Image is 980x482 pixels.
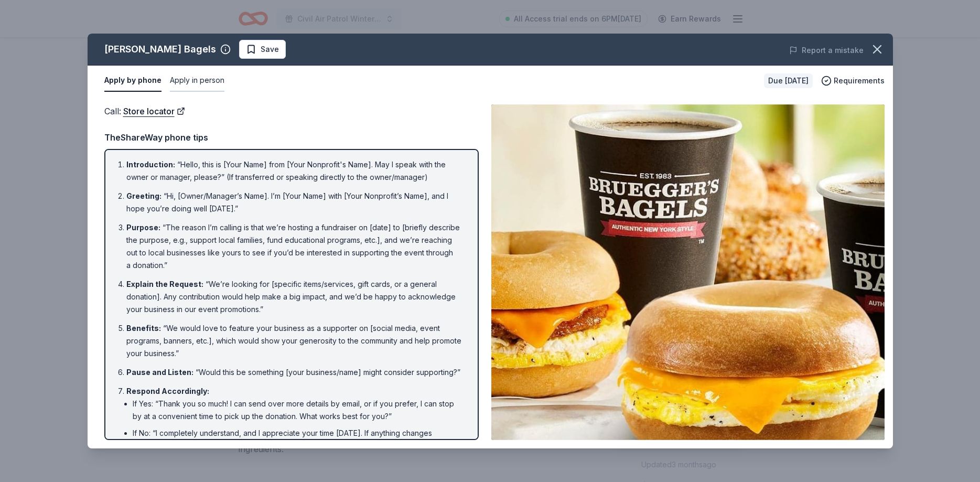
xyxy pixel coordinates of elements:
[104,104,479,118] div: Call :
[133,398,463,423] li: If Yes: “Thank you so much! I can send over more details by email, or if you prefer, I can stop b...
[126,223,160,232] span: Purpose :
[126,160,175,169] span: Introduction :
[126,278,463,316] li: “We’re looking for [specific items/services, gift cards, or a general donation]. Any contribution...
[104,70,161,92] button: Apply by phone
[239,40,286,59] button: Save
[133,427,463,465] li: If No: “I completely understand, and I appreciate your time [DATE]. If anything changes or if you...
[126,190,463,215] li: “Hi, [Owner/Manager’s Name]. I’m [Your Name] with [Your Nonprofit’s Name], and I hope you’re doin...
[126,366,463,379] li: “Would this be something [your business/name] might consider supporting?”
[261,43,279,56] span: Save
[834,74,885,87] span: Requirements
[126,324,161,333] span: Benefits :
[126,387,209,395] span: Respond Accordingly :
[104,131,479,144] div: TheShareWay phone tips
[170,70,224,92] button: Apply in person
[821,74,885,87] button: Requirements
[491,104,885,440] img: Image for Bruegger's Bagels
[126,280,203,288] span: Explain the Request :
[764,73,813,88] div: Due [DATE]
[123,104,185,118] a: Store locator
[126,191,161,200] span: Greeting :
[126,158,463,184] li: “Hello, this is [Your Name] from [Your Nonprofit's Name]. May I speak with the owner or manager, ...
[126,221,463,272] li: “The reason I’m calling is that we’re hosting a fundraiser on [date] to [briefly describe the pur...
[126,322,463,360] li: “We would love to feature your business as a supporter on [social media, event programs, banners,...
[104,41,216,58] div: [PERSON_NAME] Bagels
[789,44,864,57] button: Report a mistake
[126,368,193,377] span: Pause and Listen :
